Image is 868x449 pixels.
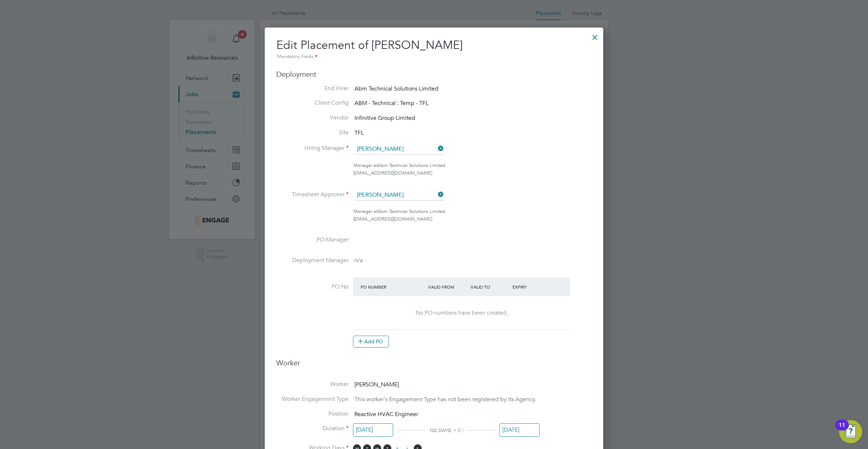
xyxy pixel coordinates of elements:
[354,114,415,122] span: Infinitive Group Limited
[276,53,592,61] div: Mandatory Fields
[276,358,592,373] h3: Worker
[276,38,463,52] span: Edit Placement of [PERSON_NAME]
[839,420,862,443] button: Open Resource Center, 11 new notifications
[276,395,349,403] label: Worker Engagement Type
[276,70,592,79] h3: Deployment
[354,190,444,201] input: Search for...
[354,411,418,418] span: Reactive HVAC Engineer
[276,257,349,264] label: Deployment Manager
[378,208,445,214] span: Abm Technical Solutions Limited
[354,257,363,264] span: n/a
[276,144,349,152] label: Hiring Manager
[354,100,429,107] span: ABM - Technical : Temp - TFL
[354,129,364,137] span: TFL
[276,425,349,432] label: Duration
[276,99,349,107] label: Client Config
[276,410,349,418] label: Position
[354,381,399,388] span: [PERSON_NAME]
[354,144,444,155] input: Search for...
[378,162,445,168] span: Abm Technical Solutions Limited
[354,85,438,92] span: Abm Technical Solutions Limited
[353,336,389,347] button: Add PO
[359,280,426,293] div: PO Number
[354,396,536,403] span: This worker's Engagement Type has not been registered by its Agency.
[360,309,563,317] div: No PO numbers have been created.
[839,425,845,435] div: 11
[426,280,469,293] div: Valid From
[276,191,349,198] label: Timesheet Approver
[499,423,540,437] input: Select one
[276,129,349,137] label: Site
[429,427,450,433] span: 102 DAYS
[353,423,393,437] input: Select one
[353,208,378,214] span: Manager at
[276,114,349,122] label: Vendor
[469,280,511,293] div: Valid To
[353,162,378,168] span: Manager at
[450,427,464,433] span: ( + 0 )
[353,169,592,177] div: [EMAIL_ADDRESS][DOMAIN_NAME]
[276,236,349,244] label: PO Manager
[353,216,432,222] span: [EMAIL_ADDRESS][DOMAIN_NAME]
[511,280,553,293] div: Expiry
[276,381,349,388] label: Worker
[276,283,349,291] label: PO No
[276,85,349,92] label: End Hirer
